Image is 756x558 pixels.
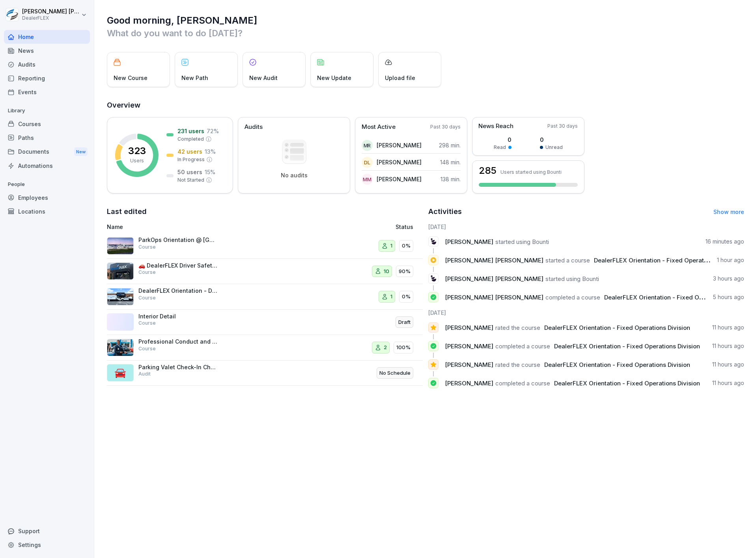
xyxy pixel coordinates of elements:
[4,145,90,159] a: DocumentsNew
[495,361,540,368] span: rated the course
[544,324,690,331] span: DealerFLEX Orientation - Fixed Operations Division
[500,169,562,175] p: Users started using Bounti
[362,157,373,168] div: DL
[138,313,217,320] p: Interior Detail
[138,364,217,371] p: Parking Valet Check-In Checklist
[712,342,744,350] p: 11 hours ago
[128,146,146,156] p: 323
[439,141,461,149] p: 298 min.
[138,236,217,244] p: ParkOps Orientation @ [GEOGRAPHIC_DATA]
[495,342,550,350] span: completed a course
[138,244,156,251] p: Course
[281,172,308,179] p: No audits
[377,175,422,183] p: [PERSON_NAME]
[245,123,263,132] p: Audits
[544,361,690,368] span: DealerFLEX Orientation - Fixed Operations Division
[712,324,744,331] p: 11 hours ago
[138,287,217,294] p: DealerFLEX Orientation - Detail Division
[4,538,90,552] a: Settings
[177,168,202,176] p: 50 users
[717,256,744,264] p: 1 hour ago
[205,147,216,156] p: 13 %
[494,136,511,144] p: 0
[540,136,563,144] p: 0
[4,205,90,218] a: Locations
[399,268,411,275] p: 90%
[4,524,90,538] div: Support
[4,104,90,117] p: Library
[138,294,156,301] p: Course
[445,324,493,331] span: [PERSON_NAME]
[4,191,90,205] div: Employees
[478,122,513,131] p: News Reach
[107,361,423,386] a: 🚘Parking Valet Check-In ChecklistAuditNo Schedule
[362,174,373,185] div: MM
[74,147,88,156] div: New
[396,223,413,231] p: Status
[384,268,389,275] p: 10
[177,156,205,163] p: In Progress
[428,309,744,317] h6: [DATE]
[362,140,373,151] div: MR
[402,293,411,301] p: 0%
[114,366,126,380] p: 🚘
[554,342,700,350] span: DealerFLEX Orientation - Fixed Operations Division
[107,288,134,305] img: iylp24rw87ejcq0bh277qvmh.png
[479,166,497,175] h3: 285
[428,206,462,217] h2: Activities
[594,257,740,264] span: DealerFLEX Orientation - Fixed Operations Division
[177,127,204,135] p: 231 users
[377,141,422,149] p: [PERSON_NAME]
[4,85,90,99] a: Events
[107,206,423,217] h2: Last edited
[445,275,543,283] span: [PERSON_NAME] [PERSON_NAME]
[713,208,744,215] a: Show more
[107,14,744,27] h1: Good morning, [PERSON_NAME]
[114,74,147,82] p: New Course
[428,223,744,231] h6: [DATE]
[495,379,550,387] span: completed a course
[495,238,549,246] span: started using Bounti
[4,131,90,145] div: Paths
[396,344,411,352] p: 100%
[545,294,600,301] span: completed a course
[249,74,278,82] p: New Audit
[445,294,543,301] span: [PERSON_NAME] [PERSON_NAME]
[138,262,217,269] p: 🚗 DealerFLEX Driver Safety Training & Evaluation
[107,100,744,111] h2: Overview
[545,144,563,151] p: Unread
[107,284,423,310] a: DealerFLEX Orientation - Detail DivisionCourse10%
[107,335,423,361] a: Professional Conduct and Harassment Prevention for Valet EmployeesCourse2100%
[430,123,461,130] p: Past 30 days
[107,262,134,280] img: da8qswpfqixsakdmmzotmdit.png
[138,269,156,276] p: Course
[4,71,90,85] a: Reporting
[377,158,422,166] p: [PERSON_NAME]
[317,74,351,82] p: New Update
[107,339,134,356] img: yfsleesgksgx0a54tq96xrfr.png
[4,58,90,71] a: Audits
[445,379,493,387] span: [PERSON_NAME]
[445,257,543,264] span: [PERSON_NAME] [PERSON_NAME]
[22,8,80,15] p: [PERSON_NAME] [PERSON_NAME]
[4,117,90,131] div: Courses
[495,324,540,331] span: rated the course
[138,320,156,327] p: Course
[4,30,90,44] a: Home
[440,158,461,166] p: 148 min.
[138,370,151,378] p: Audit
[445,342,493,350] span: [PERSON_NAME]
[177,147,202,156] p: 42 users
[547,123,578,130] p: Past 30 days
[494,144,506,151] p: Read
[107,233,423,259] a: ParkOps Orientation @ [GEOGRAPHIC_DATA]Course10%
[181,74,208,82] p: New Path
[706,238,744,246] p: 16 minutes ago
[398,318,411,326] p: Draft
[402,242,411,250] p: 0%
